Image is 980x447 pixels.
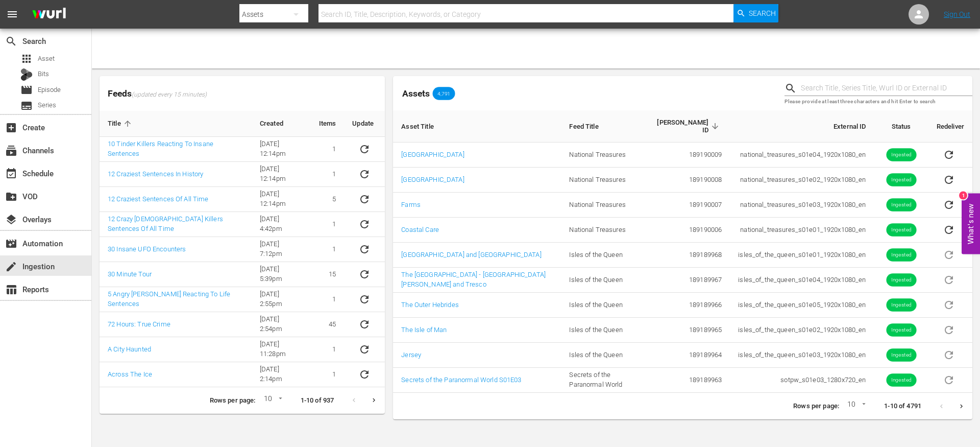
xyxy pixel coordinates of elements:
[401,122,447,131] span: Asset Title
[561,268,645,293] td: Isles of the Queen
[260,393,284,408] div: 10
[645,293,730,318] td: 189189966
[785,98,972,106] p: Please provide at least three characters and hit Enter to search
[252,337,311,362] td: [DATE] 11:28pm
[645,218,730,243] td: 189190006
[252,312,311,337] td: [DATE] 2:54pm
[730,368,874,393] td: sotpw_s01e03_1280x720_en
[108,370,152,378] a: Across The Ice
[730,318,874,343] td: isles_of_the_queen_s01e02_1920x1080_en
[252,287,311,312] td: [DATE] 2:55pm
[886,377,916,384] span: Ingested
[108,119,134,128] span: Title
[20,84,33,96] span: Episode
[5,122,17,134] span: Create
[108,270,152,278] a: 30 Minute Tour
[252,137,311,162] td: [DATE] 12:14pm
[561,193,645,218] td: National Treasures
[401,326,447,334] a: The Isle of Man
[5,168,17,180] span: Schedule
[252,187,311,212] td: [DATE] 12:14pm
[5,214,17,226] span: Overlays
[5,145,17,157] span: Channels
[645,368,730,393] td: 189189963
[100,85,385,102] span: Feeds
[730,293,874,318] td: isles_of_the_queen_s01e05_1920x1080_en
[5,284,17,296] span: Reports
[432,90,455,97] span: 4,791
[561,343,645,368] td: Isles of the Queen
[401,151,464,158] a: [GEOGRAPHIC_DATA]
[801,81,972,96] input: Search Title, Series Title, Wurl ID or External ID
[20,68,33,81] div: Bits
[100,111,385,387] table: sticky table
[561,168,645,193] td: National Treasures
[793,402,839,411] p: Rows per page:
[653,119,722,134] span: [PERSON_NAME] ID
[561,110,645,143] th: Feed Title
[252,262,311,287] td: [DATE] 5:39pm
[401,376,521,384] a: Secrets of the Paranormal World S01E03
[944,10,970,18] a: Sign Out
[645,143,730,168] td: 189190009
[886,326,916,334] span: Ingested
[108,320,170,328] a: 72 Hours: True Crime
[874,110,928,143] th: Status
[886,201,916,209] span: Ingested
[561,243,645,268] td: Isles of the Queen
[38,85,61,95] span: Episode
[38,69,49,79] span: Bits
[311,187,345,212] td: 5
[401,301,459,309] a: The Outer Hebrides
[645,268,730,293] td: 189189967
[344,111,385,137] th: Update
[132,91,207,99] span: (updated every 15 minutes)
[561,143,645,168] td: National Treasures
[108,140,213,157] a: 10 Tinder Killers Reacting To Insane Sentences
[393,110,972,393] table: sticky table
[937,300,961,308] span: Asset is in future lineups. Remove all episodes that contain this asset before redelivering
[311,111,345,137] th: Items
[401,226,439,233] a: Coastal Care
[108,195,209,203] a: 12 Craziest Sentences Of All Time
[886,301,916,309] span: Ingested
[730,168,874,193] td: national_treasures_s01e02_1920x1080_en
[252,162,311,187] td: [DATE] 12:14pm
[730,268,874,293] td: isles_of_the_queen_s01e04_1920x1080_en
[401,176,464,183] a: [GEOGRAPHIC_DATA]
[886,151,916,159] span: Ingested
[5,261,17,273] span: Ingestion
[5,191,17,203] span: VOD
[886,251,916,259] span: Ingested
[886,226,916,234] span: Ingested
[959,191,967,199] div: 1
[886,351,916,359] span: Ingested
[38,100,56,110] span: Series
[364,390,384,410] button: Next page
[928,110,972,143] th: Redeliver
[24,3,73,27] img: ans4CAIJ8jUAAAAAAAAAAAAAAAAAAAAAAAAgQb4GAAAAAAAAAAAAAAAAAAAAAAAAJMjXAAAAAAAAAAAAAAAAAAAAAAAAgAT5G...
[311,312,345,337] td: 45
[561,218,645,243] td: National Treasures
[733,4,778,22] button: Search
[108,245,186,253] a: 30 Insane UFO Encounters
[311,162,345,187] td: 1
[937,325,961,333] span: Asset is in future lineups. Remove all episodes that contain this asset before redelivering
[937,250,961,258] span: Asset is in future lineups. Remove all episodes that contain this asset before redelivering
[252,237,311,262] td: [DATE] 7:12pm
[5,35,17,48] span: Search
[730,193,874,218] td: national_treasures_s01e03_1920x1080_en
[937,350,961,358] span: Asset is in future lineups. Remove all episodes that contain this asset before redelivering
[311,287,345,312] td: 1
[730,143,874,168] td: national_treasures_s01e04_1920x1080_en
[311,262,345,287] td: 15
[951,396,971,416] button: Next page
[252,212,311,237] td: [DATE] 4:42pm
[20,53,33,65] span: Asset
[108,345,151,353] a: A City Haunted
[401,201,421,208] a: Farms
[311,362,345,387] td: 1
[108,215,223,232] a: 12 Crazy [DEMOGRAPHIC_DATA] Killers Sentences Of All Time
[561,368,645,393] td: Secrets of the Paranormal World
[886,276,916,284] span: Ingested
